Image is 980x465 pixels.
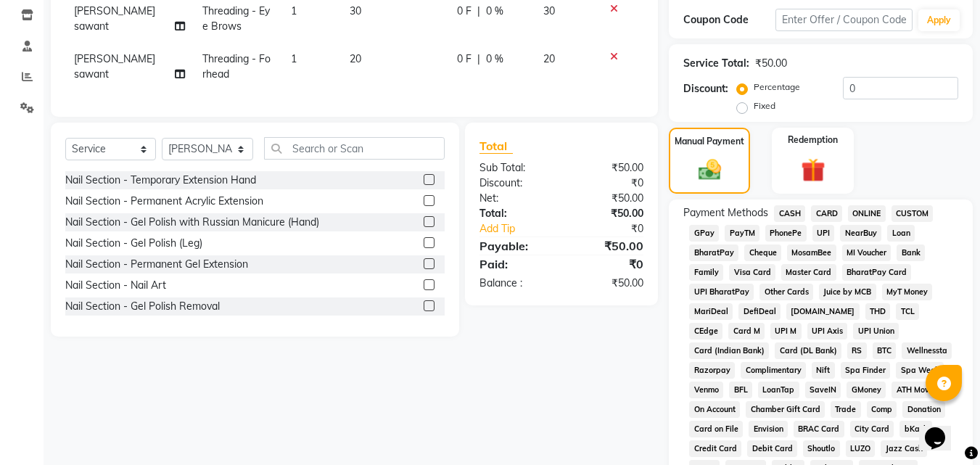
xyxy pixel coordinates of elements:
span: Wellnessta [902,342,952,359]
span: Card (Indian Bank) [689,342,769,359]
span: [PERSON_NAME] sawant [74,4,155,33]
span: UPI BharatPay [689,284,754,300]
div: Nail Section - Nail Art [65,278,166,293]
a: Add Tip [469,221,577,236]
span: Loan [887,225,915,242]
span: Trade [831,401,861,418]
div: Nail Section - Gel Polish (Leg) [65,236,202,251]
img: _gift.svg [794,155,833,185]
span: MyT Money [882,284,933,300]
span: Threading - Eye Brows [202,4,270,33]
div: ₹0 [577,221,655,236]
span: GMoney [847,382,886,398]
span: 0 % [486,4,503,19]
span: CARD [811,205,842,222]
span: Card (DL Bank) [775,342,841,359]
span: Spa Finder [841,362,891,379]
span: 30 [350,4,361,17]
span: Razorpay [689,362,735,379]
span: On Account [689,401,740,418]
div: ₹50.00 [561,276,654,291]
span: Credit Card [689,440,741,457]
span: 1 [291,4,297,17]
span: CEdge [689,323,722,340]
span: Juice by MCB [819,284,876,300]
span: Threading - Forhead [202,52,271,81]
div: Discount: [469,176,561,191]
div: ₹50.00 [561,206,654,221]
div: Coupon Code [683,12,775,28]
img: _cash.svg [691,157,728,183]
div: Net: [469,191,561,206]
span: Family [689,264,723,281]
div: ₹50.00 [561,160,654,176]
div: Sub Total: [469,160,561,176]
div: Total: [469,206,561,221]
div: Nail Section - Permanent Gel Extension [65,257,248,272]
span: BFL [729,382,752,398]
span: 1 [291,52,297,65]
div: Service Total: [683,56,749,71]
span: NearBuy [840,225,881,242]
span: ATH Movil [892,382,938,398]
span: LUZO [846,440,876,457]
span: [DOMAIN_NAME] [786,303,860,320]
span: 30 [543,4,555,17]
span: SaveIN [805,382,841,398]
span: UPI M [770,323,802,340]
input: Search or Scan [264,137,445,160]
span: MI Voucher [842,244,892,261]
span: Other Cards [759,284,813,300]
label: Redemption [788,133,838,147]
iframe: chat widget [919,407,965,450]
div: Balance : [469,276,561,291]
div: Paid: [469,255,561,273]
div: Nail Section - Gel Polish with Russian Manicure (Hand) [65,215,319,230]
span: Debit Card [747,440,797,457]
div: ₹50.00 [755,56,787,71]
span: Nift [812,362,835,379]
span: Complimentary [741,362,806,379]
span: Chamber Gift Card [746,401,825,418]
span: Card on File [689,421,743,437]
span: BTC [873,342,897,359]
span: Visa Card [729,264,775,281]
span: UPI Axis [807,323,848,340]
div: Nail Section - Gel Polish Removal [65,299,220,314]
span: Jazz Cash [881,440,927,457]
span: UPI Union [853,323,899,340]
span: Card M [728,323,765,340]
span: PayTM [725,225,759,242]
span: Shoutlo [803,440,840,457]
div: ₹50.00 [561,191,654,206]
span: [PERSON_NAME] sawant [74,52,155,81]
label: Percentage [754,81,800,94]
span: Envision [749,421,788,437]
span: UPI [812,225,835,242]
span: Comp [867,401,897,418]
input: Enter Offer / Coupon Code [775,9,913,31]
span: bKash [899,421,932,437]
span: MariDeal [689,303,733,320]
span: RS [847,342,867,359]
span: Spa Week [896,362,944,379]
span: CUSTOM [892,205,934,222]
span: Master Card [781,264,836,281]
span: 20 [543,52,555,65]
label: Manual Payment [675,135,744,148]
span: 0 % [486,52,503,67]
span: BharatPay Card [842,264,912,281]
div: ₹50.00 [561,237,654,255]
span: | [477,52,480,67]
span: PhonePe [765,225,807,242]
label: Fixed [754,99,775,112]
span: Bank [897,244,925,261]
span: TCL [896,303,919,320]
div: Discount: [683,81,728,96]
span: CASH [774,205,805,222]
div: ₹0 [561,176,654,191]
span: DefiDeal [738,303,781,320]
div: Payable: [469,237,561,255]
div: ₹0 [561,255,654,273]
span: MosamBee [787,244,836,261]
